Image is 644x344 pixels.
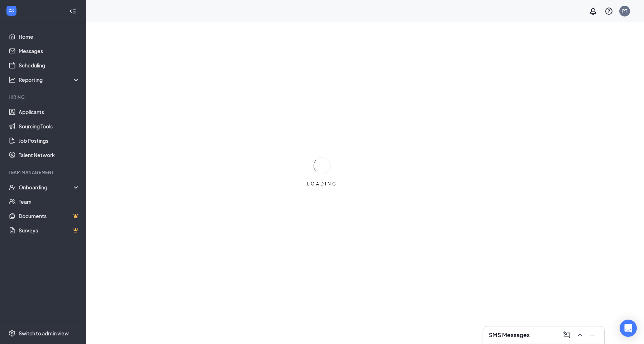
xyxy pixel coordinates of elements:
[561,329,573,341] button: ComposeMessage
[622,8,627,14] div: PT
[9,330,16,337] svg: Settings
[19,76,80,83] div: Reporting
[589,7,597,15] svg: Notifications
[19,194,80,209] a: Team
[9,76,16,83] svg: Analysis
[19,105,80,119] a: Applicants
[588,331,597,339] svg: Minimize
[9,169,78,175] div: Team Management
[576,331,584,339] svg: ChevronUp
[9,184,16,191] svg: UserCheck
[563,331,571,339] svg: ComposeMessage
[9,94,78,100] div: Hiring
[19,184,74,191] div: Onboarding
[489,331,530,339] h3: SMS Messages
[19,58,80,72] a: Scheduling
[620,320,637,337] div: Open Intercom Messenger
[304,181,340,187] div: LOADING
[19,223,80,237] a: SurveysCrown
[605,7,613,15] svg: QuestionInfo
[19,330,69,337] div: Switch to admin view
[587,329,598,341] button: Minimize
[8,7,15,14] svg: WorkstreamLogo
[19,209,80,223] a: DocumentsCrown
[574,329,586,341] button: ChevronUp
[19,148,80,162] a: Talent Network
[19,133,80,148] a: Job Postings
[19,29,80,44] a: Home
[19,44,80,58] a: Messages
[69,8,76,15] svg: Collapse
[19,119,80,133] a: Sourcing Tools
